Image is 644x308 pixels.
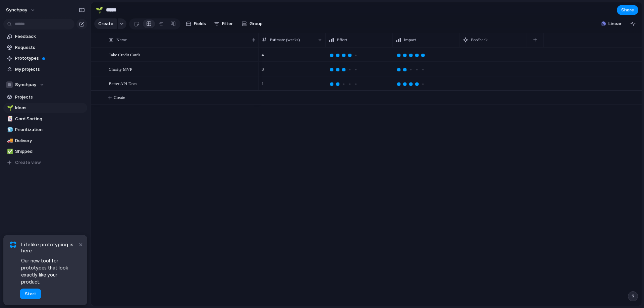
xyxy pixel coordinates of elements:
[15,94,85,101] span: Projects
[211,18,235,29] button: Filter
[3,92,87,102] a: Projects
[3,5,39,15] button: synchpay
[25,291,36,297] span: Start
[7,137,12,144] div: 🚚
[6,116,13,122] button: 🃏
[6,105,13,111] button: 🌱
[21,257,77,285] span: Our new tool for prototypes that look exactly like your product.
[6,148,13,155] button: ✅
[15,44,85,51] span: Requests
[15,148,85,155] span: Shipped
[15,159,41,166] span: Create view
[194,20,206,27] span: Fields
[238,18,266,29] button: Group
[3,43,87,53] a: Requests
[109,65,132,73] span: Charity MVP
[15,66,85,73] span: My projects
[96,5,103,14] div: 🌱
[3,103,87,113] a: 🌱Ideas
[15,81,36,88] span: Synchpay
[15,116,85,122] span: Card Sorting
[608,20,622,27] span: Linear
[6,7,27,13] span: synchpay
[222,20,233,27] span: Filter
[109,79,137,87] span: Better API Docs
[3,125,87,135] a: 🧊Prioritization
[94,18,117,29] button: Create
[15,33,85,40] span: Feedback
[598,19,624,29] button: Linear
[259,48,325,58] span: 4
[621,7,634,13] span: Share
[617,5,638,15] button: Share
[7,115,12,123] div: 🃏
[471,37,488,43] span: Feedback
[3,158,87,168] button: Create view
[116,37,127,43] span: Name
[3,136,87,146] a: 🚚Delivery
[94,5,105,15] button: 🌱
[3,146,87,157] a: ✅Shipped
[6,137,13,144] button: 🚚
[15,126,85,133] span: Prioritization
[337,37,347,43] span: Effort
[7,148,12,156] div: ✅
[15,137,85,144] span: Delivery
[15,55,85,62] span: Prototypes
[183,18,209,29] button: Fields
[3,32,87,42] a: Feedback
[98,20,113,27] span: Create
[3,80,87,90] button: Synchpay
[114,94,125,101] span: Create
[109,51,140,58] span: Take Credit Cards
[3,114,87,124] a: 🃏Card Sorting
[7,104,12,112] div: 🌱
[270,37,300,43] span: Estimate (weeks)
[20,289,41,299] button: Start
[259,77,325,87] span: 1
[3,53,87,63] a: Prototypes
[21,242,77,254] span: Lifelike prototyping is here
[250,20,263,27] span: Group
[7,126,12,134] div: 🧊
[6,126,13,133] button: 🧊
[3,64,87,74] a: My projects
[404,37,416,43] span: Impact
[76,240,85,248] button: Dismiss
[259,62,325,73] span: 3
[15,105,85,111] span: Ideas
